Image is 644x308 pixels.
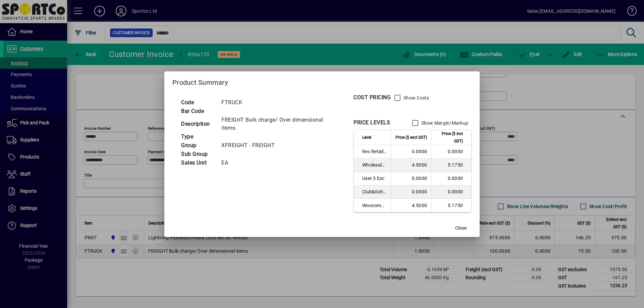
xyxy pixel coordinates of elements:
td: 5.1750 [431,159,471,172]
td: Description [178,116,218,132]
td: Sales Unit [178,159,218,167]
td: 0.0000 [431,185,471,199]
td: Group [178,141,218,150]
span: Close [455,225,467,232]
span: Club&School Exc [362,188,387,195]
td: XFREIGHT - FREIGHT [218,141,340,150]
span: Wholesale Exc [362,162,387,168]
span: Price ($ incl GST) [435,130,463,145]
td: Code [178,98,218,107]
td: FREIGHT Bulk charge/ Over dimensional items. [218,116,340,132]
td: 5.1750 [431,199,471,212]
td: Bar Code [178,107,218,116]
td: 4.5000 [391,199,431,212]
td: 0.0000 [431,145,471,159]
td: 4.5000 [391,159,431,172]
span: Level [362,134,371,141]
td: 0.0000 [391,172,431,185]
td: Sub Group [178,150,218,159]
td: 0.0000 [431,172,471,185]
button: Close [450,222,472,234]
span: User 3 Exc [362,175,387,182]
div: COST PRICING [354,94,391,102]
h2: Product Summary [164,71,480,91]
span: Rec Retail Inc [362,148,387,155]
td: Type [178,132,218,141]
label: Show Margin/Markup [420,120,469,126]
td: 0.0000 [391,185,431,199]
div: PRICE LEVELS [354,119,390,127]
span: Woocommerce Retail [362,202,387,209]
td: FTRUCK [218,98,340,107]
td: 0.0000 [391,145,431,159]
label: Show Costs [402,95,429,101]
td: EA [218,159,340,167]
span: Price ($ excl GST) [395,134,427,141]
